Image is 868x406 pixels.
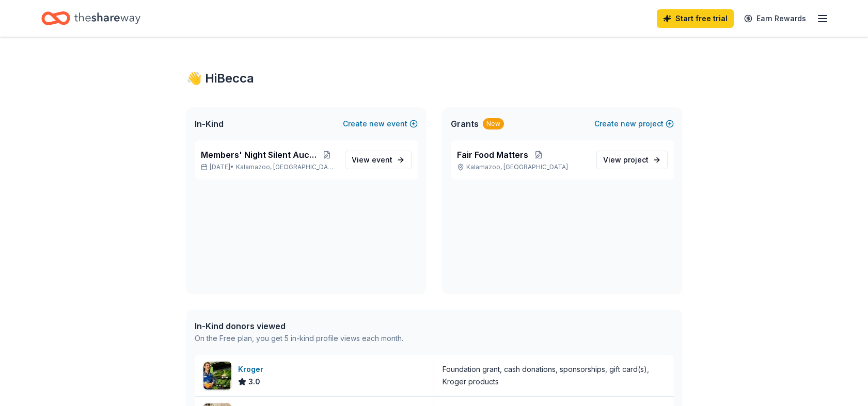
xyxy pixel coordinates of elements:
[457,163,588,171] p: Kalamazoo, [GEOGRAPHIC_DATA]
[596,151,668,169] a: View project
[201,149,317,161] span: Members' Night Silent Auction
[738,9,812,28] a: Earn Rewards
[451,118,479,130] span: Grants
[603,154,649,166] span: View
[372,155,392,164] span: event
[657,9,734,28] a: Start free trial
[623,155,649,164] span: project
[594,118,674,130] button: Createnewproject
[343,118,418,130] button: Createnewevent
[238,363,267,376] div: Kroger
[201,163,337,171] p: [DATE] •
[443,363,666,388] div: Foundation grant, cash donations, sponsorships, gift card(s), Kroger products
[369,118,385,130] span: new
[195,320,403,332] div: In-Kind donors viewed
[195,332,403,345] div: On the Free plan, you get 5 in-kind profile views each month.
[457,149,528,161] span: Fair Food Matters
[352,154,392,166] span: View
[621,118,636,130] span: new
[41,6,140,30] a: Home
[236,163,336,171] span: Kalamazoo, [GEOGRAPHIC_DATA]
[345,151,412,169] a: View event
[186,70,682,87] div: 👋 Hi Becca
[248,376,260,388] span: 3.0
[195,118,224,130] span: In-Kind
[203,362,231,389] img: Image for Kroger
[483,118,504,129] div: New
